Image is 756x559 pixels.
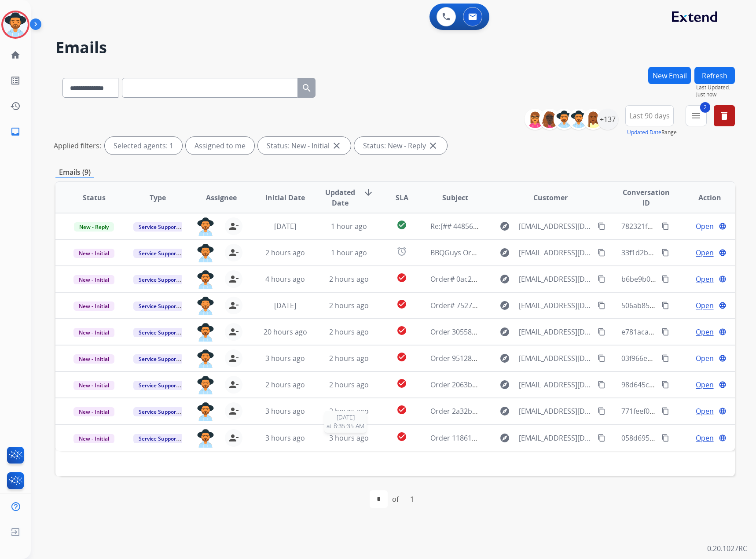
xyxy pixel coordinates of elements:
mat-icon: language [719,354,727,362]
span: Service Support [133,249,183,258]
span: Order 11861264-ea4e-4828-813f-75ec3fd43ab1 [430,433,584,443]
button: 2 [686,105,707,126]
span: 2 [700,102,710,113]
mat-icon: explore [499,221,510,232]
span: [DATE] [274,221,296,231]
div: of [392,494,399,504]
button: Updated Date [627,129,661,136]
mat-icon: check_circle [396,405,407,415]
img: avatar [3,12,28,37]
mat-icon: content_copy [598,354,606,362]
span: [EMAIL_ADDRESS][DOMAIN_NAME] [519,406,593,416]
span: 20 hours ago [264,327,307,337]
span: Subject [442,192,468,203]
div: Status: New - Initial [258,137,351,154]
span: Order 2063b48a-23ec-4170-a34f-8a64662f5101 [430,380,584,390]
mat-icon: content_copy [661,302,669,309]
span: Order# 0ac299b9-9bd7-47ee-9b28-897d3ac36bba - [PERSON_NAME] - Please Review [430,274,706,284]
span: Service Support [133,275,183,284]
mat-icon: content_copy [661,275,669,283]
span: [EMAIL_ADDRESS][DOMAIN_NAME] [519,353,593,364]
span: Just now [696,91,735,98]
span: Re:[## 44856 ##] Part Inquiry Extend Claim ID: 56e0b2e3-a1bc-4f6d-961f-59a65eb24d92 [430,221,718,231]
span: New - Initial [73,381,114,390]
span: [EMAIL_ADDRESS][DOMAIN_NAME] [519,379,593,390]
span: Open [696,221,714,232]
mat-icon: content_copy [598,381,606,389]
mat-icon: content_copy [598,434,606,442]
span: New - Initial [73,275,114,284]
mat-icon: content_copy [598,275,606,283]
span: 771feef0-6d8b-45ff-822e-8a619ee70cb1 [621,406,751,416]
span: Service Support [133,354,183,364]
mat-icon: explore [499,300,510,311]
mat-icon: check_circle [396,220,407,230]
span: Service Support [133,302,183,311]
button: New Email [648,67,691,84]
span: 1 hour ago [331,248,367,257]
button: Refresh [694,67,735,84]
div: Status: New - Reply [354,137,447,154]
img: agent-avatar [197,297,214,315]
mat-icon: explore [499,247,510,258]
span: Service Support [133,434,183,443]
span: Open [696,327,714,337]
span: Assignee [206,192,237,203]
mat-icon: content_copy [661,434,669,442]
mat-icon: check_circle [396,431,407,442]
img: agent-avatar [197,270,214,289]
span: Customer [533,192,568,203]
span: 4 hours ago [265,274,305,284]
span: 2 hours ago [329,274,369,284]
span: Service Support [133,407,183,416]
span: 506ab85c-43f0-4a81-857b-71a23386fff5 [621,301,751,310]
span: 782321f6-c8d7-4461-bbc9-78a357610e83 [621,221,756,231]
mat-icon: check_circle [396,352,407,362]
mat-icon: check_circle [396,299,407,309]
mat-icon: explore [499,353,510,364]
span: Order 9512853392 [430,353,492,363]
mat-icon: person_remove [228,379,239,390]
span: [EMAIL_ADDRESS][DOMAIN_NAME] [519,274,593,284]
mat-icon: content_copy [661,381,669,389]
span: Status [83,192,106,203]
img: agent-avatar [197,402,214,421]
mat-icon: content_copy [661,354,669,362]
span: 33f1d2b3-f375-469c-ba4c-badde78a9850 [621,248,755,257]
span: New - Initial [73,249,114,258]
mat-icon: content_copy [661,222,669,230]
span: [EMAIL_ADDRESS][DOMAIN_NAME] [519,433,593,443]
mat-icon: language [719,434,727,442]
div: +137 [597,109,618,130]
mat-icon: check_circle [396,378,407,389]
mat-icon: person_remove [228,247,239,258]
span: New - Initial [73,302,114,311]
mat-icon: alarm [396,246,407,257]
mat-icon: explore [499,433,510,443]
span: Last Updated: [696,84,735,91]
mat-icon: search [301,83,312,93]
span: 1 hour ago [331,221,367,231]
span: 3 hours ago [265,353,305,363]
mat-icon: explore [499,379,510,390]
mat-icon: history [10,101,21,111]
span: Open [696,353,714,364]
span: 2 hours ago [329,380,369,390]
mat-icon: person_remove [228,300,239,311]
p: 0.20.1027RC [707,543,747,554]
img: agent-avatar [197,323,214,342]
mat-icon: content_copy [598,249,606,257]
span: 3 hours ago [265,433,305,443]
span: [DATE] [327,413,364,422]
span: New - Initial [73,407,114,416]
mat-icon: language [719,302,727,309]
div: Selected agents: 1 [105,137,182,154]
mat-icon: check_circle [396,272,407,283]
mat-icon: content_copy [598,328,606,336]
span: Last 90 days [629,114,670,118]
span: Order 2a32b7f1-5461-495f-b5ce-1a321c35cfa2 [430,406,582,416]
span: Service Support [133,328,183,337]
mat-icon: language [719,222,727,230]
mat-icon: language [719,381,727,389]
h2: Emails [55,39,735,56]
